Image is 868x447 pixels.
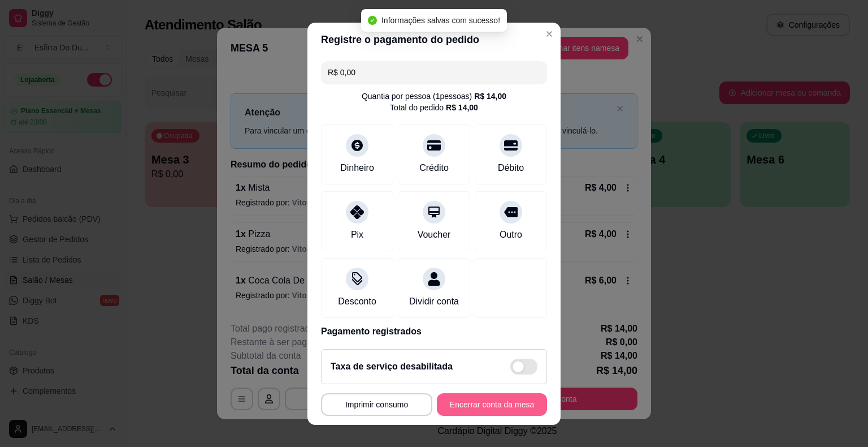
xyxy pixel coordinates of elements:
[498,161,524,175] div: Débito
[390,102,478,113] div: Total do pedido
[437,393,547,416] button: Encerrar conta da mesa
[307,23,561,57] header: Registre o pagamento do pedido
[409,295,459,308] div: Dividir conta
[331,360,453,373] h2: Taxa de serviço desabilitada
[418,228,451,242] div: Voucher
[381,16,500,25] span: Informações salvas com sucesso!
[368,16,377,25] span: check-circle
[328,61,540,84] input: Ex.: hambúrguer de cordeiro
[500,228,522,242] div: Outro
[540,25,558,43] button: Close
[362,91,506,102] div: Quantia por pessoa ( 1 pessoas)
[321,325,547,338] p: Pagamento registrados
[340,161,374,175] div: Dinheiro
[474,91,506,102] div: R$ 14,00
[419,161,449,175] div: Crédito
[446,102,478,113] div: R$ 14,00
[351,228,363,242] div: Pix
[338,295,376,308] div: Desconto
[321,393,432,416] button: Imprimir consumo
